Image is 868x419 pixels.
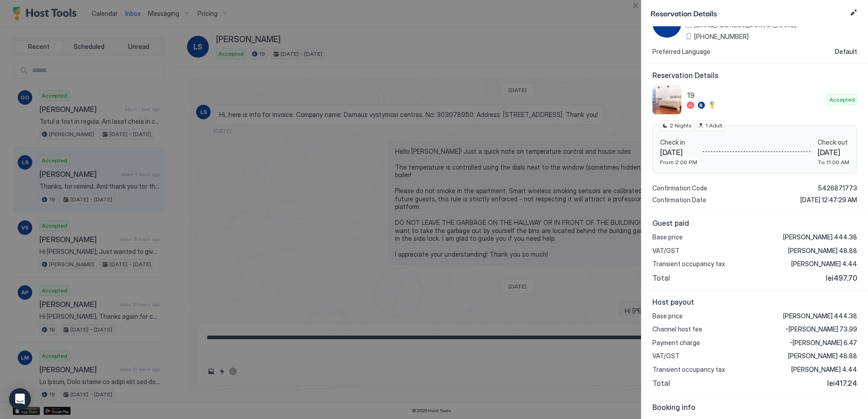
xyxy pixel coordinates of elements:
span: Preferred Language [652,48,710,56]
span: Base price [652,233,683,241]
span: [PERSON_NAME] 48.88 [788,352,857,360]
span: Host payout [652,297,857,307]
span: [PHONE_NUMBER] [694,33,749,41]
span: [DATE] [818,148,849,157]
span: 5426871773 [818,184,857,192]
span: From 2:00 PM [660,159,697,166]
span: [PERSON_NAME] 4.44 [791,260,857,268]
span: VAT/GST [652,352,680,360]
span: [PERSON_NAME] 48.88 [788,247,857,255]
span: Base price [652,312,683,320]
span: -[PERSON_NAME] 73.99 [785,325,857,333]
span: Default [835,48,857,56]
span: Reservation Details [652,71,857,80]
button: Edit reservation [848,7,859,18]
span: Transient occupancy tax [652,365,725,374]
span: [DATE] [660,148,697,157]
span: Check in [660,138,697,146]
span: Transient occupancy tax [652,260,725,268]
span: Payment charge [652,339,700,347]
div: Open Intercom Messenger [9,388,31,410]
span: Total [652,273,670,283]
span: [DATE] 12:47:29 AM [800,196,857,204]
span: Confirmation Date [652,196,706,204]
span: Booking info [652,403,857,412]
span: [PERSON_NAME] 444.38 [783,233,857,241]
span: To 11:00 AM [818,159,849,166]
span: Total [652,379,670,388]
span: Confirmation Code [652,184,707,192]
span: [PERSON_NAME] 444.38 [783,312,857,320]
span: lei497.70 [826,273,857,283]
span: Guest paid [652,219,857,228]
span: Check out [818,138,849,146]
span: [PERSON_NAME] 4.44 [791,365,857,374]
span: Accepted [829,96,855,104]
span: 2 Nights [670,122,692,130]
span: 1 Adult [705,122,723,130]
span: -[PERSON_NAME] 6.47 [789,339,857,347]
span: 19 [687,91,824,100]
span: Reservation Details [651,7,846,19]
div: listing image [652,85,681,114]
span: lei417.24 [827,379,857,388]
span: Channel host fee [652,325,702,333]
span: VAT/GST [652,247,680,255]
